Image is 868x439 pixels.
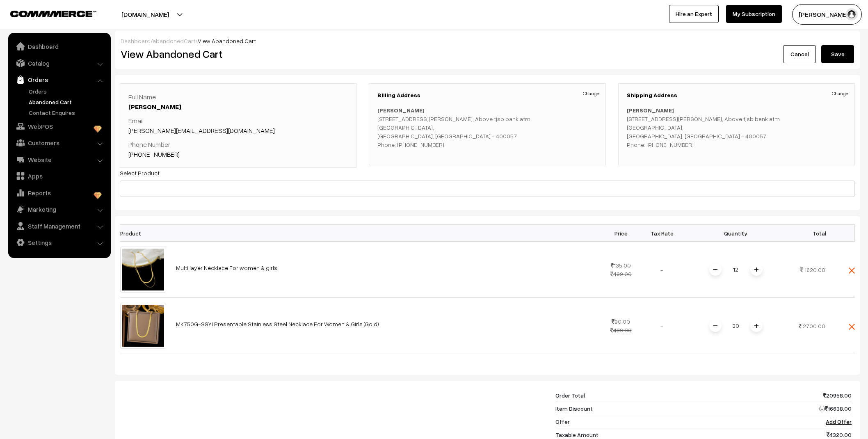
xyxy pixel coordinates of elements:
a: Orders [27,87,108,96]
a: WebPOS [10,119,108,134]
td: (-) 16638.00 [757,402,852,415]
td: Item Discount [555,402,757,415]
td: 135.00 [601,242,642,298]
img: COMMMERCE [10,11,96,17]
a: Catalog [10,56,108,71]
p: [STREET_ADDRESS][PERSON_NAME], Above tjsb bank atm [GEOGRAPHIC_DATA], [GEOGRAPHIC_DATA], [GEOGRAP... [377,106,597,149]
a: abandonedCart [153,37,195,44]
img: close [849,268,855,274]
button: [PERSON_NAME] [792,4,862,25]
a: Settings [10,235,108,250]
a: Orders [10,72,108,87]
a: Abandoned Cart [27,98,108,106]
span: 1620.00 [804,266,825,273]
a: My Subscription [726,5,782,23]
a: Website [10,152,108,167]
a: Dashboard [10,39,108,54]
div: / / [121,37,854,45]
a: Change [583,90,599,97]
a: Staff Management [10,219,108,233]
span: View Abandoned Cart [198,37,256,44]
th: Price [601,225,642,242]
a: Add Offer [826,418,852,425]
td: 20958.00 [757,389,852,402]
h3: Shipping Address [627,92,846,99]
td: Order Total [555,389,757,402]
b: [PERSON_NAME] [627,107,674,114]
img: minus [713,268,717,272]
img: imah6k92cm3694qx.jpeg [120,303,166,349]
td: 90.00 [601,298,642,354]
th: Total [789,225,830,242]
img: plusI [754,268,758,272]
span: - [660,322,663,329]
a: Multi layer Necklace For women & girls [176,264,277,271]
a: Contact Enquires [27,108,108,117]
b: [PERSON_NAME] [377,107,425,114]
h2: View Abandoned Cart [121,48,481,60]
a: Cancel [783,45,816,63]
td: Offer [555,415,757,428]
a: [PERSON_NAME] [128,103,181,111]
a: [PHONE_NUMBER] [128,150,180,158]
p: [STREET_ADDRESS][PERSON_NAME], Above tjsb bank atm [GEOGRAPHIC_DATA], [GEOGRAPHIC_DATA], [GEOGRAP... [627,106,846,149]
img: close [849,324,855,330]
a: Dashboard [121,37,151,44]
img: user [845,8,858,21]
img: imah2x47ygjynhct.jpeg [120,247,166,293]
th: Product [120,225,171,242]
span: - [660,266,663,273]
a: Hire an Expert [669,5,719,23]
p: Phone Number [128,139,348,159]
strike: 499.00 [610,270,632,277]
th: Tax Rate [642,225,683,242]
button: Save [821,45,854,63]
img: minus [713,324,717,328]
strike: 499.00 [610,327,632,334]
a: Change [832,90,848,97]
img: plusI [754,324,758,328]
a: Apps [10,169,108,183]
a: Customers [10,135,108,150]
a: MK750G-SSYI Presentable Stainless Steel Necklace For Women & Girls (Gold) [176,320,379,327]
a: COMMMERCE [10,8,82,18]
span: 2700.00 [803,322,825,329]
a: Marketing [10,202,108,217]
label: Select Product [120,169,160,177]
h3: Billing Address [377,92,597,99]
th: Quantity [683,225,789,242]
p: Email [128,116,348,135]
p: Full Name [128,92,348,112]
button: [DOMAIN_NAME] [93,4,198,25]
a: [PERSON_NAME][EMAIL_ADDRESS][DOMAIN_NAME] [128,126,275,135]
a: Reports [10,185,108,200]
